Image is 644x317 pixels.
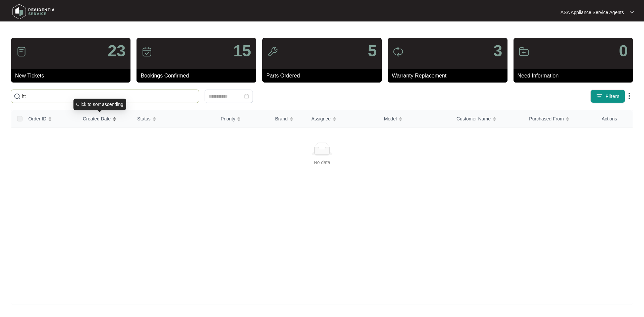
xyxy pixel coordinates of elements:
p: 0 [619,43,628,59]
img: filter icon [596,93,603,100]
img: icon [142,46,152,57]
th: Model [379,110,451,128]
span: Priority [221,115,235,122]
span: Brand [275,115,287,122]
p: Parts Ordered [266,72,382,80]
img: search-icon [14,93,20,100]
img: icon [267,46,278,57]
img: icon [519,46,529,57]
th: Actions [596,110,633,128]
input: Search by Order Id, Assignee Name, Customer Name, Brand and Model [22,93,196,100]
p: Need Information [518,72,633,80]
p: Warranty Replacement [392,72,507,80]
th: Customer Name [451,110,524,128]
th: Status [132,110,215,128]
p: 5 [368,43,377,59]
img: dropdown arrow [625,92,633,100]
button: filter iconFilters [590,90,625,103]
span: Assignee [311,115,331,122]
p: 3 [493,43,502,59]
span: Model [384,115,397,122]
div: No data [19,159,625,166]
img: dropdown arrow [630,11,634,14]
th: Priority [215,110,270,128]
th: Brand [270,110,306,128]
span: Order ID [29,115,47,122]
p: 15 [233,43,251,59]
span: Filters [605,93,620,100]
p: 23 [108,43,125,59]
p: Bookings Confirmed [141,72,256,80]
img: icon [393,46,404,57]
img: residentia service logo [10,2,57,22]
p: ASA Appliance Service Agents [560,9,624,16]
th: Created Date [77,110,132,128]
th: Purchased From [524,110,596,128]
span: Created Date [83,115,111,122]
p: New Tickets [15,72,130,80]
span: Customer Name [457,115,491,122]
span: Purchased From [529,115,563,122]
th: Assignee [306,110,378,128]
div: Click to sort ascending [73,99,126,110]
span: Status [137,115,151,122]
th: Order ID [23,110,77,128]
img: icon [16,46,27,57]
